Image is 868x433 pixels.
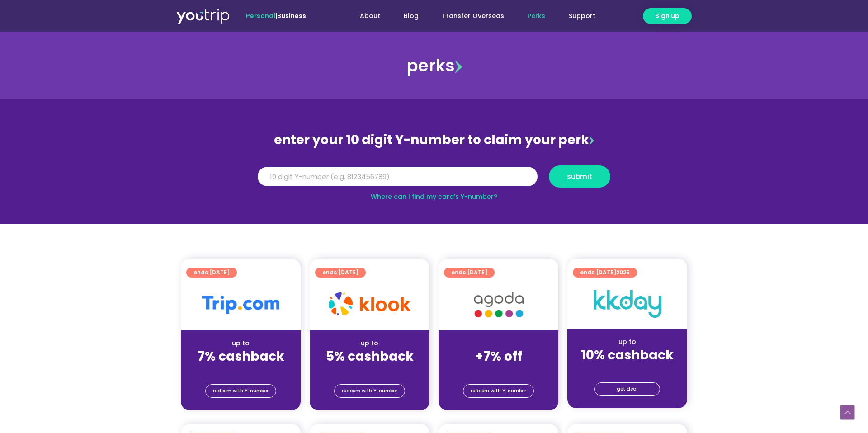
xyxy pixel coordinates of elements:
[371,192,497,201] a: Where can I find my card’s Y-number?
[334,384,405,398] a: redeem with Y-number
[246,11,306,20] span: |
[567,173,592,180] span: submit
[193,268,230,278] span: ends [DATE]
[463,384,534,398] a: redeem with Y-number
[188,339,293,348] div: up to
[490,339,507,348] span: up to
[348,8,392,24] a: About
[575,363,680,373] div: (for stays only)
[198,348,284,365] strong: 7% cashback
[315,268,366,278] a: ends [DATE]
[446,365,551,374] div: (for stays only)
[277,11,306,20] a: Business
[330,8,607,24] nav: Menu
[322,268,359,278] span: ends [DATE]
[471,385,526,397] span: redeem with Y-number
[557,8,607,24] a: Support
[475,348,522,365] strong: +7% off
[186,268,237,278] a: ends [DATE]
[317,365,422,374] div: (for stays only)
[317,339,422,348] div: up to
[246,11,275,20] span: Personal
[643,8,692,24] a: Sign up
[516,8,557,24] a: Perks
[205,384,276,398] a: redeem with Y-number
[573,268,637,278] a: ends [DATE]2025
[253,128,615,152] div: enter your 10 digit Y-number to claim your perk
[326,348,414,365] strong: 5% cashback
[188,365,293,374] div: (for stays only)
[258,167,538,187] input: 10 digit Y-number (e.g. 8123456789)
[213,385,269,397] span: redeem with Y-number
[581,346,674,364] strong: 10% cashback
[444,268,495,278] a: ends [DATE]
[392,8,430,24] a: Blog
[430,8,516,24] a: Transfer Overseas
[451,268,487,278] span: ends [DATE]
[616,268,630,276] span: 2025
[580,268,630,278] span: ends [DATE]
[549,165,610,188] button: submit
[342,385,397,397] span: redeem with Y-number
[594,382,660,396] a: get deal
[617,383,638,395] span: get deal
[575,337,680,347] div: up to
[655,11,679,21] span: Sign up
[258,165,610,194] form: Y Number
